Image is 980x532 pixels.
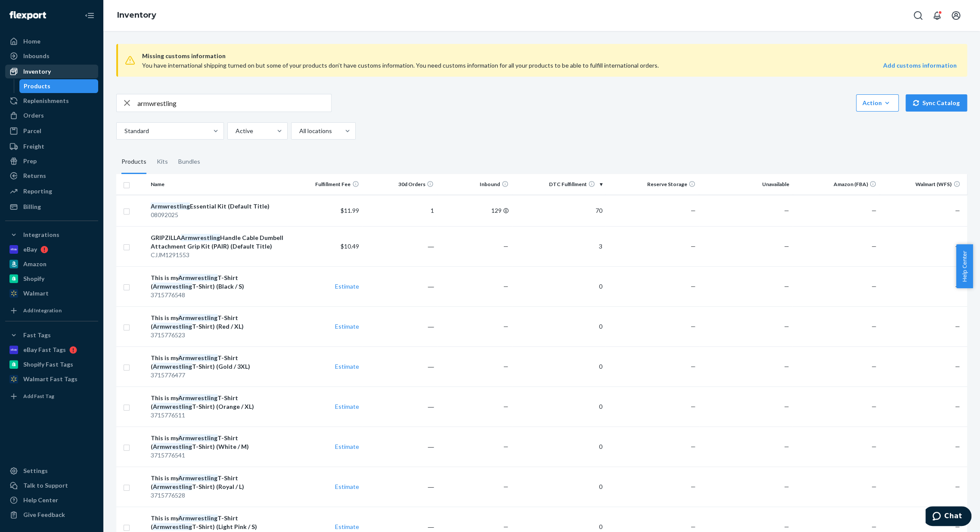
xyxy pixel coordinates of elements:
div: Integrations [23,230,59,239]
div: Essential Kit (Default Title) [151,202,284,211]
span: — [503,443,509,450]
div: eBay [23,245,37,254]
td: 3 [512,226,605,266]
span: — [871,323,876,330]
th: Walmart (WFS) [880,174,967,195]
a: Billing [5,200,98,214]
span: — [784,483,789,490]
a: Home [5,34,98,48]
div: 3715776477 [151,371,284,380]
span: — [871,483,876,490]
a: Estimate [335,323,359,330]
a: Amazon [5,257,98,271]
div: Inbounds [23,52,50,60]
span: — [955,483,960,490]
a: Add customs information [883,61,957,70]
em: Armwrestling [153,443,192,450]
div: Action [862,99,892,107]
a: Shopify Fast Tags [5,358,98,371]
button: Close Navigation [81,7,98,24]
span: — [690,283,695,290]
td: 0 [512,386,605,426]
a: Estimate [335,483,359,490]
div: This is my T-Shirt ( T-Shirt) (Royal / L) [151,474,284,491]
button: Open account menu [947,7,964,24]
div: Fast Tags [23,331,51,339]
th: Fulfillment Fee [288,174,363,195]
div: Help Center [23,496,58,504]
div: This is my T-Shirt ( T-Shirt) (Red / XL) [151,314,284,331]
td: ― [363,266,437,306]
div: Kits [157,150,168,174]
input: Search inventory by name or sku [137,94,331,112]
a: Freight [5,140,98,153]
div: Products [24,82,50,90]
a: Parcel [5,124,98,138]
div: Parcel [23,127,41,135]
div: eBay Fast Tags [23,345,66,354]
div: This is my T-Shirt ( T-Shirt) (White / M) [151,434,284,451]
div: Reporting [23,187,52,196]
em: Armwrestling [153,523,192,530]
th: 30d Orders [363,174,437,195]
span: — [690,403,695,410]
a: Orders [5,109,98,122]
button: Talk to Support [5,479,98,492]
ol: breadcrumbs [110,3,163,28]
span: — [503,283,509,290]
td: 129 [437,195,512,226]
a: Help Center [5,493,98,507]
span: — [503,323,509,330]
a: Estimate [335,363,359,370]
a: Estimate [335,403,359,410]
span: — [955,207,960,214]
span: — [690,483,695,490]
strong: Add customs information [883,62,957,69]
a: eBay [5,243,98,256]
td: 1 [363,195,437,226]
div: Home [23,37,40,46]
span: — [503,243,509,250]
div: Add Fast Tag [23,392,54,400]
span: — [784,207,789,214]
a: Shopify [5,272,98,286]
span: — [784,363,789,370]
a: Inventory [117,10,156,20]
th: Inbound [437,174,512,195]
span: $10.49 [341,243,359,250]
th: Amazon (FBA) [793,174,880,195]
button: Help Center [956,244,973,288]
button: Open notifications [928,7,946,24]
a: Add Integration [5,304,98,317]
input: Active [235,127,236,135]
em: Armwrestling [178,434,217,442]
a: Inventory [5,65,98,78]
span: — [871,243,876,250]
a: Add Fast Tag [5,389,98,403]
div: Give Feedback [23,510,65,519]
div: 3715776548 [151,291,284,299]
input: All locations [298,127,299,135]
a: Estimate [335,283,359,290]
em: Armwrestling [153,483,192,490]
div: CJJM1291553 [151,251,284,259]
span: — [690,443,695,450]
input: Standard [124,127,124,135]
span: — [784,403,789,410]
div: 3715776528 [151,491,284,500]
th: Name [147,174,288,195]
a: Walmart Fast Tags [5,372,98,386]
div: This is my T-Shirt ( T-Shirt) (Light Pink / S) [151,514,284,531]
div: Bundles [178,150,200,174]
iframe: Opens a widget where you can chat to one of our agents [925,506,971,528]
span: — [503,403,509,410]
th: DTC Fulfillment [512,174,605,195]
span: — [955,323,960,330]
div: Shopify Fast Tags [23,360,73,369]
th: Reserve Storage [605,174,699,195]
a: Reporting [5,184,98,198]
em: Armwrestling [178,274,217,281]
th: Unavailable [699,174,792,195]
div: This is my T-Shirt ( T-Shirt) (Gold / 3XL) [151,354,284,371]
